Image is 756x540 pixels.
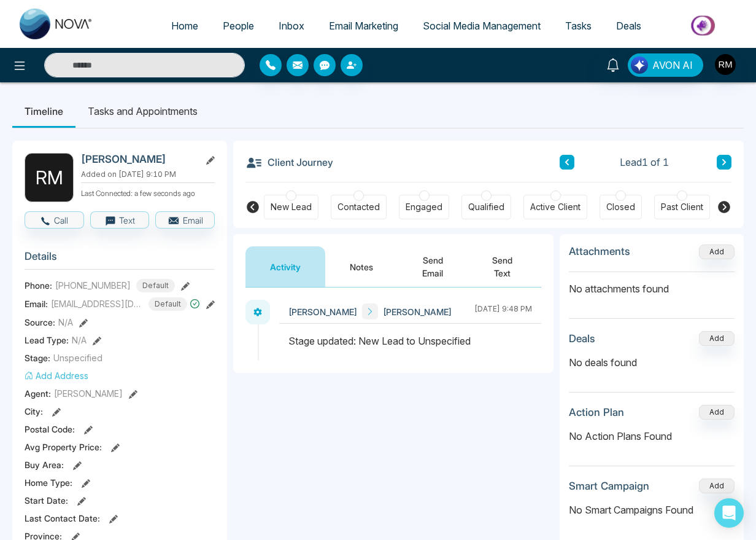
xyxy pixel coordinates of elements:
li: Tasks and Appointments [75,95,210,128]
button: Notes [325,246,398,287]
a: Tasks [553,14,604,37]
p: No Action Plans Found [569,429,735,444]
a: Home [159,14,210,37]
span: Deals [616,20,641,32]
span: Phone: [25,279,52,292]
button: Email [155,211,215,229]
button: Add Address [25,369,88,382]
h3: Details [25,250,215,269]
span: Last Contact Date : [25,512,100,525]
span: Agent: [25,387,51,400]
h3: Deals [569,332,595,345]
img: Market-place.gif [660,12,749,39]
a: Social Media Management [411,14,553,37]
span: Source: [25,316,55,329]
span: Email Marketing [329,20,398,32]
h2: [PERSON_NAME] [81,153,195,165]
a: People [210,14,266,37]
p: Last Connected: a few seconds ago [81,186,215,199]
span: [PERSON_NAME] [383,305,452,318]
span: People [223,20,254,32]
h3: Smart Campaign [569,480,649,492]
span: Social Media Management [423,20,541,32]
span: Default [148,297,187,311]
li: Timeline [12,95,75,128]
button: Add [699,245,735,259]
button: Add [699,405,735,420]
span: Stage: [25,351,50,364]
button: Add [699,331,735,346]
button: Call [537,246,601,287]
button: Activity [245,246,325,287]
div: Engaged [406,201,442,213]
h3: Attachments [569,245,630,257]
button: Send Text [468,246,537,287]
p: No deals found [569,355,735,370]
button: Add [699,479,735,493]
span: Home Type : [25,476,72,489]
h3: Action Plan [569,406,624,418]
span: [PERSON_NAME] [54,387,123,400]
img: Nova CRM Logo [20,9,93,39]
p: Added on [DATE] 9:10 PM [81,169,215,180]
span: Postal Code : [25,423,75,436]
div: Active Client [530,201,580,213]
button: Text [90,211,150,229]
span: Email: [25,297,48,310]
span: Buy Area : [25,458,64,471]
h3: Client Journey [245,153,333,171]
span: [PHONE_NUMBER] [55,279,131,292]
a: Inbox [266,14,317,37]
span: Lead 1 of 1 [620,155,669,170]
div: Qualified [468,201,504,213]
div: Contacted [337,201,380,213]
button: Call [25,211,84,229]
span: Home [171,20,198,32]
div: Closed [606,201,635,213]
span: Avg Property Price : [25,440,102,453]
div: Open Intercom Messenger [714,498,744,528]
img: Lead Flow [631,57,648,74]
span: Unspecified [53,351,102,364]
div: Past Client [661,201,703,213]
span: Default [136,279,175,292]
span: AVON AI [652,58,693,72]
span: N/A [72,334,87,346]
span: Inbox [279,20,304,32]
button: Send Email [398,246,468,287]
a: Email Marketing [317,14,411,37]
img: User Avatar [715,54,736,75]
a: Deals [604,14,654,37]
p: No attachments found [569,272,735,296]
div: [DATE] 9:48 PM [474,303,532,319]
span: Start Date : [25,494,68,507]
span: Add [699,246,735,256]
div: R M [25,153,74,202]
span: N/A [58,316,73,329]
span: [PERSON_NAME] [288,305,357,318]
span: Tasks [565,20,592,32]
div: New Lead [271,201,312,213]
p: No Smart Campaigns Found [569,503,735,517]
span: [EMAIL_ADDRESS][DOMAIN_NAME] [51,297,143,310]
span: City : [25,405,43,418]
button: AVON AI [628,53,703,77]
span: Lead Type: [25,334,69,346]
